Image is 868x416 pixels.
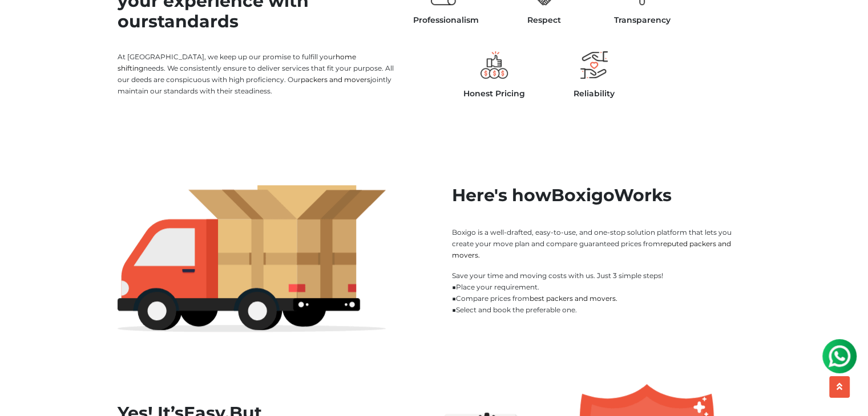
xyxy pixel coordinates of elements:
[557,89,631,99] h6: Reliability
[452,185,751,206] h2: Here's how Works
[457,89,531,99] h6: Honest Pricing
[301,75,370,84] a: packers and movers
[148,11,239,32] span: standards
[452,227,751,261] p: Boxigo is a well-drafted, easy-to-use, and one-stop solution platform that lets you create your m...
[580,51,608,79] img: boxigo_protect
[118,51,395,97] p: At [GEOGRAPHIC_DATA], we keep up our promise to fulfill your needs. We consistently ensure to del...
[606,15,679,25] h6: Transparency
[530,294,617,303] a: best packers and movers.
[452,283,456,291] span: ■
[11,11,34,34] img: whatsapp-icon.svg
[508,15,581,25] h6: Respect
[118,185,386,332] img: Group 304
[452,294,456,303] span: ■
[551,185,614,206] span: Boxigo
[481,51,508,79] img: boxigo_honest_pricing
[410,15,483,25] h6: Professionalism
[829,376,850,398] button: scroll up
[452,270,751,316] p: Save your time and moving costs with us. Just 3 simple steps! Place your requirement. Compare pri...
[452,239,731,259] a: reputed packers and movers.
[452,305,456,314] span: ■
